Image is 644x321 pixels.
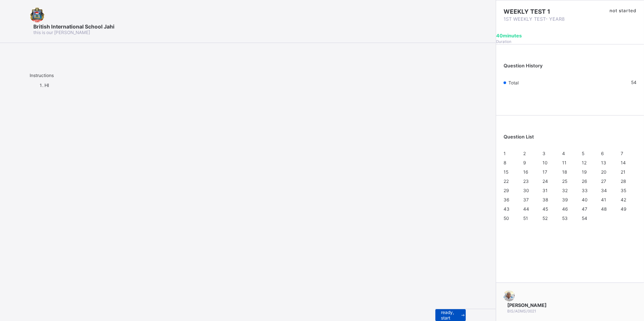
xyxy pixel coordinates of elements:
span: Duration [496,39,511,44]
span: 28 [621,178,626,184]
span: Question List [504,134,534,140]
span: Question History [504,63,542,68]
span: 53 [562,215,568,221]
span: 33 [582,188,588,193]
span: 40 minutes [496,33,522,39]
span: 31 [542,188,548,193]
span: HI [44,83,49,88]
span: 10 [542,160,548,165]
span: 22 [504,178,509,184]
span: 9 [523,160,526,165]
span: 35 [621,188,626,193]
span: this is our [PERSON_NAME] [33,30,90,35]
span: 15 [504,169,508,175]
span: 45 [542,206,548,212]
span: British International School Jahi [33,23,114,30]
span: 7 [621,151,623,156]
span: 32 [562,188,568,193]
span: 6 [601,151,604,156]
span: 27 [601,178,607,184]
span: 1ST WEEKLY TEST- YEAR8 [504,16,570,22]
span: 43 [504,206,509,212]
span: 4 [562,151,565,156]
span: 24 [542,178,548,184]
span: 20 [601,169,607,175]
span: 5 [582,151,584,156]
span: 26 [582,178,587,184]
span: 1 [504,151,506,156]
span: 16 [523,169,528,175]
span: 18 [562,169,567,175]
span: 42 [621,197,626,203]
span: 48 [601,206,607,212]
span: 52 [542,215,548,221]
span: 41 [601,197,607,203]
span: 54 [582,215,587,221]
span: 3 [542,151,545,156]
span: 19 [582,169,587,175]
span: 23 [523,178,529,184]
span: 50 [504,215,509,221]
span: 12 [582,160,587,165]
span: 11 [562,160,567,165]
span: 17 [542,169,547,175]
span: Total [508,80,519,86]
span: 8 [504,160,506,165]
span: 34 [601,188,607,193]
span: 44 [523,206,529,212]
span: WEEKLY TEST 1 [504,8,570,15]
span: 25 [562,178,567,184]
span: 21 [621,169,625,175]
span: 38 [542,197,548,203]
span: 54 [631,80,637,85]
span: 36 [504,197,509,203]
span: 40 [582,197,588,203]
span: 49 [621,206,626,212]
span: BIS/ADMS/0021 [507,309,536,313]
span: [PERSON_NAME] [507,302,547,308]
span: 37 [523,197,529,203]
span: 51 [523,215,528,221]
span: 47 [582,206,587,212]
span: 39 [562,197,568,203]
span: 46 [562,206,568,212]
span: not started [610,8,637,13]
span: 2 [523,151,526,156]
span: 13 [601,160,607,165]
span: 14 [621,160,626,165]
span: 30 [523,188,529,193]
span: Instructions [30,73,54,78]
span: 29 [504,188,509,193]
